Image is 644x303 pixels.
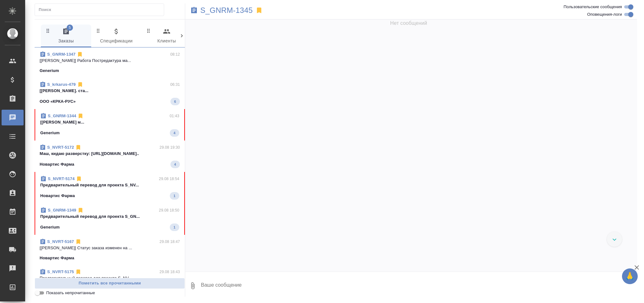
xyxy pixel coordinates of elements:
[77,207,84,213] svg: Отписаться
[40,130,60,136] p: Generium
[40,119,179,125] p: [[PERSON_NAME] м...
[40,161,74,168] p: Новартис Фарма
[95,28,101,34] svg: Зажми и перетащи, чтобы поменять порядок вкладок
[622,268,638,284] button: 🙏
[35,203,185,235] div: S_GNRM-134929.08 18:50Предварительный перевод для проекта S_GN...Generium1
[47,145,74,150] a: S_NVRT-5172
[159,239,180,245] p: 29.08 18:47
[38,280,181,287] span: Пометить все прочитанными
[76,176,82,182] svg: Отписаться
[40,245,180,251] p: [[PERSON_NAME]] Статус заказа изменен на ...
[390,19,427,27] span: Нет сообщений
[145,28,188,45] span: Клиенты
[40,58,180,64] p: [[PERSON_NAME]] Работа Постредактура ма...
[35,172,185,203] div: S_NVRT-517429.08 18:54Предварительный перевод для проекта S_NV...Новартис Фарма1
[47,82,76,87] a: S_krkarus-479
[47,269,74,274] a: S_NVRT-5175
[170,161,180,168] span: 4
[40,98,76,105] p: ООО «КРКА-РУС»
[45,28,87,45] span: Заказы
[40,88,180,94] p: [[PERSON_NAME]. ста...
[169,113,179,119] p: 01:43
[67,25,73,31] span: 5
[40,224,60,230] p: Generium
[48,208,76,212] a: S_GNRM-1349
[159,144,180,151] p: 29.08 19:30
[563,4,622,10] span: Пользовательские сообщения
[170,130,179,136] span: 4
[35,140,185,172] div: S_NVRT-517229.08 19:30Маш, кидаю разверстку: [URL][DOMAIN_NAME]..Новартис Фарма4
[39,5,164,14] input: Поиск
[40,193,75,199] p: Новартис Фарма
[77,51,83,58] svg: Отписаться
[40,68,59,74] p: Generium
[45,28,51,34] svg: Зажми и перетащи, чтобы поменять порядок вкладок
[75,269,81,275] svg: Отписаться
[40,182,179,188] p: Предварительный перевод для проекта S_NV...
[75,239,81,245] svg: Отписаться
[170,81,180,88] p: 06:31
[40,151,180,157] p: Маш, кидаю разверстку: [URL][DOMAIN_NAME]..
[35,47,185,78] div: S_GNRM-134708:12[[PERSON_NAME]] Работа Постредактура ма...Generium
[48,113,76,118] a: S_GNRM-1344
[170,51,180,58] p: 08:12
[146,28,152,34] svg: Зажми и перетащи, чтобы поменять порядок вкладок
[170,224,179,230] span: 1
[625,270,635,283] span: 🙏
[48,176,75,181] a: S_NVRT-5174
[587,11,622,18] span: Оповещения-логи
[35,78,185,109] div: S_krkarus-47906:31[[PERSON_NAME]. ста...ООО «КРКА-РУС»6
[47,239,74,244] a: S_NVRT-5167
[47,52,75,57] a: S_GNRM-1347
[40,255,74,261] p: Новартис Фарма
[170,193,179,199] span: 1
[40,275,180,281] p: Предварительный перевод для проекта S_NV...
[159,269,180,275] p: 29.08 18:43
[35,278,185,289] button: Пометить все прочитанными
[77,113,84,119] svg: Отписаться
[159,176,179,182] p: 29.08 18:54
[95,28,138,45] span: Спецификации
[46,290,95,296] span: Показать непрочитанные
[35,109,185,140] div: S_GNRM-134401:43[[PERSON_NAME] м...Generium4
[170,98,180,105] span: 6
[75,144,81,151] svg: Отписаться
[77,81,83,88] svg: Отписаться
[200,7,253,14] a: S_GNRM-1345
[40,213,179,220] p: Предварительный перевод для проекта S_GN...
[159,207,179,213] p: 29.08 18:50
[35,265,185,295] div: S_NVRT-517529.08 18:43Предварительный перевод для проекта S_NV...Новартис Фарма
[35,235,185,265] div: S_NVRT-516729.08 18:47[[PERSON_NAME]] Статус заказа изменен на ...Новартис Фарма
